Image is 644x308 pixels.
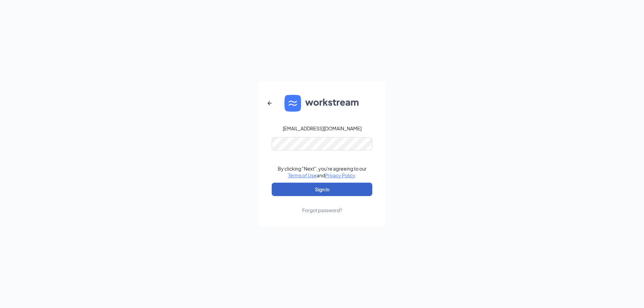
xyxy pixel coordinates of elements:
[278,165,367,179] div: By clicking "Next", you're agreeing to our and .
[288,172,317,178] a: Terms of Use
[266,99,274,107] svg: ArrowLeftNew
[283,125,362,132] div: [EMAIL_ADDRESS][DOMAIN_NAME]
[325,172,355,178] a: Privacy Policy
[302,196,342,213] a: Forgot password?
[284,95,360,112] img: WS logo and Workstream text
[272,183,372,196] button: Sign In
[262,95,278,111] button: ArrowLeftNew
[302,207,342,213] div: Forgot password?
